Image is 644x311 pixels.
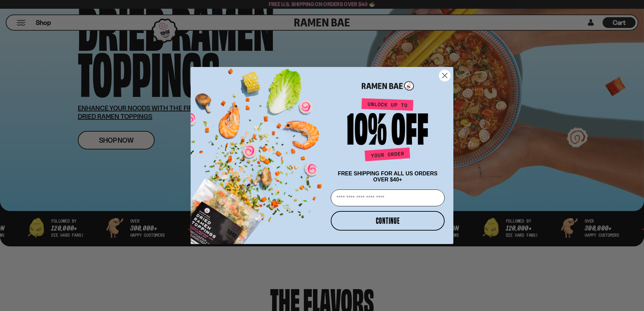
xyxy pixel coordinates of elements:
button: Close dialog [439,70,451,81]
span: FREE SHIPPING FOR ALL US ORDERS OVER $40+ [338,171,438,182]
img: ce7035ce-2e49-461c-ae4b-8ade7372f32c.png [191,61,328,244]
img: Unlock up to 10% off [346,98,430,164]
button: CONTINUE [331,211,445,231]
img: Ramen Bae Logo [362,80,414,92]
